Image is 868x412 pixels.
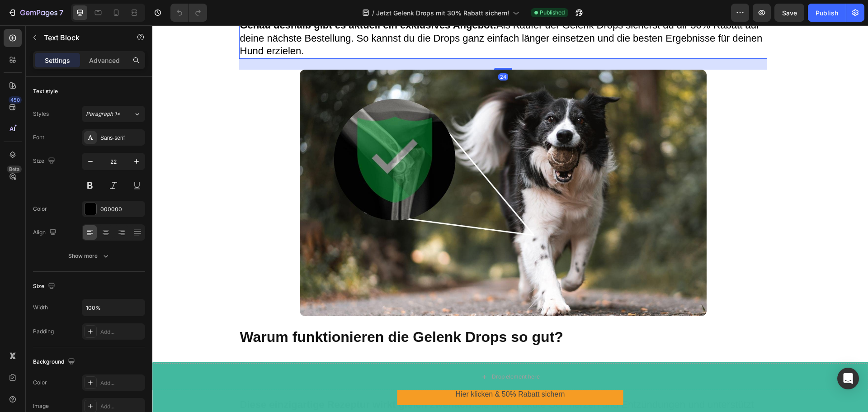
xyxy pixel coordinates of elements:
[7,166,22,173] div: Beta
[88,303,411,320] strong: Warum funktionieren die Gelenk Drops so gut?
[88,334,614,399] p: Die Gelenk Drops kombinieren hochwirksame Inhaltsstoffe wie Grünlippmuschel, Teufelskralle, Hageb...
[33,379,47,387] div: Color
[33,248,145,264] button: Show more
[372,8,374,18] span: /
[100,134,143,142] div: Sans-serif
[33,327,54,336] div: Padding
[44,32,121,43] p: Text Block
[33,402,49,410] div: Image
[82,299,145,316] input: Auto
[100,379,143,387] div: Add...
[346,48,356,55] div: 24
[170,4,207,22] div: Undo/Redo
[100,205,143,213] div: 000000
[89,56,120,65] p: Advanced
[152,25,868,412] iframe: Design area
[808,4,846,22] button: Publish
[837,368,859,389] div: Open Intercom Messenger
[33,155,57,167] div: Size
[340,348,387,355] div: Drop element here
[147,44,554,291] img: gempages_534104955091420133-2e765967-5976-4a41-9467-cea0233ae20f.jpg
[100,328,143,336] div: Add...
[774,4,804,22] button: Save
[68,251,110,260] div: Show more
[816,8,838,18] div: Publish
[33,133,44,142] div: Font
[4,4,67,22] button: 7
[59,7,63,18] p: 7
[100,403,143,411] div: Add...
[82,106,145,122] button: Paragraph 1*
[33,303,48,312] div: Width
[33,280,57,293] div: Size
[45,56,70,65] p: Settings
[33,110,49,118] div: Styles
[33,87,58,95] div: Text style
[782,9,797,17] span: Save
[33,205,47,213] div: Color
[33,227,58,239] div: Align
[86,110,120,118] span: Paragraph 1*
[540,9,565,17] span: Published
[376,8,509,18] span: Jetzt Gelenk Drops mit 30% Rabatt sichern!
[33,356,77,368] div: Background
[9,96,22,104] div: 450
